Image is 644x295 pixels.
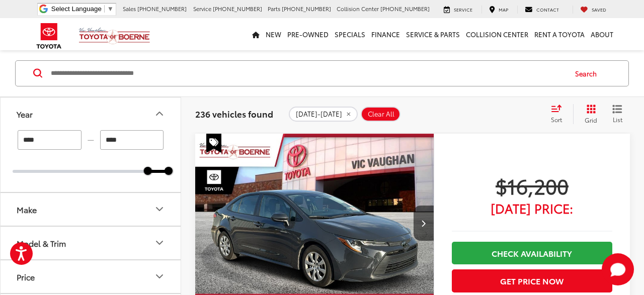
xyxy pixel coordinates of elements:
input: Search by Make, Model, or Keyword [50,61,566,85]
button: Grid View [573,104,605,124]
span: Service [193,5,211,13]
span: ​ [104,5,105,13]
span: [PHONE_NUMBER] [213,5,262,13]
button: Get Price Now [452,269,612,292]
div: Year [17,109,33,119]
a: Finance [368,18,403,50]
img: Toyota [30,20,68,52]
img: Vic Vaughan Toyota of Boerne [78,27,150,45]
div: Price [153,270,166,282]
div: Make [153,203,166,215]
div: Model & Trim [17,238,66,248]
span: [DATE] Price: [452,203,612,213]
svg: Start Chat [602,253,634,285]
button: YearYear [1,97,182,130]
span: Grid [585,116,597,124]
button: Toggle Chat Window [602,253,634,285]
input: minimum [18,130,82,150]
span: Contact [536,6,559,13]
a: Rent a Toyota [531,18,588,50]
button: Next image [414,206,434,241]
span: ▼ [107,5,114,13]
span: Saved [592,6,606,13]
a: Service & Parts: Opens in a new tab [403,18,463,50]
span: Parts [268,5,280,13]
button: remove 2021-2025 [289,107,358,122]
span: Clear All [368,110,394,118]
a: New [263,18,284,50]
span: Service [454,6,472,13]
span: [DATE]-[DATE] [296,110,342,118]
span: 236 vehicles found [195,108,273,120]
button: Model & TrimModel & Trim [1,227,182,259]
span: [PHONE_NUMBER] [282,5,331,13]
span: List [612,115,622,124]
a: Collision Center [463,18,531,50]
a: Contact [517,6,567,14]
a: Check Availability [452,242,612,264]
span: Select Language [51,5,102,13]
button: MakeMake [1,193,182,226]
span: Map [499,6,508,13]
a: Service [436,6,480,14]
a: My Saved Vehicles [573,6,614,14]
a: Map [481,6,516,14]
button: Select sort value [546,104,573,124]
a: Specials [332,18,368,50]
span: Sales [123,5,136,13]
span: [PHONE_NUMBER] [380,5,430,13]
span: [PHONE_NUMBER] [137,5,187,13]
a: Pre-Owned [284,18,332,50]
span: Special [206,134,221,153]
span: Collision Center [337,5,379,13]
span: Sort [551,115,562,124]
div: Make [17,205,37,214]
span: — [85,136,97,144]
input: maximum [100,130,164,150]
button: PricePrice [1,260,182,293]
a: About [588,18,616,50]
button: Clear All [361,107,400,122]
div: Price [17,272,35,281]
span: $16,200 [452,173,612,198]
a: Select Language​ [51,5,114,13]
button: List View [605,104,630,124]
a: Home [249,18,263,50]
button: Search [566,61,611,86]
div: Year [153,108,166,120]
div: Model & Trim [153,237,166,249]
